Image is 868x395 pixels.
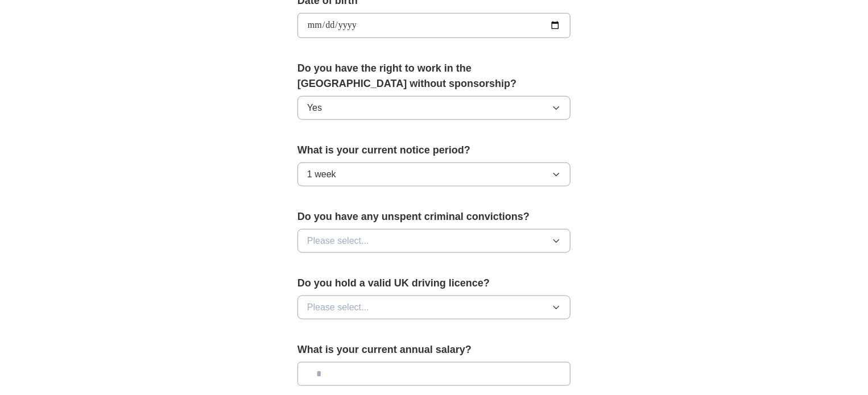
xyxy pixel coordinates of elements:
label: What is your current annual salary? [297,342,571,357]
label: Do you have any unspent criminal convictions? [297,209,571,224]
span: Yes [307,101,322,115]
span: Please select... [307,301,369,314]
span: Please select... [307,234,369,248]
label: What is your current notice period? [297,143,571,158]
button: Please select... [297,229,571,253]
button: 1 week [297,163,571,186]
button: Yes [297,96,571,120]
label: Do you have the right to work in the [GEOGRAPHIC_DATA] without sponsorship? [297,61,571,92]
button: Please select... [297,296,571,319]
label: Do you hold a valid UK driving licence? [297,276,571,291]
span: 1 week [307,168,336,181]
